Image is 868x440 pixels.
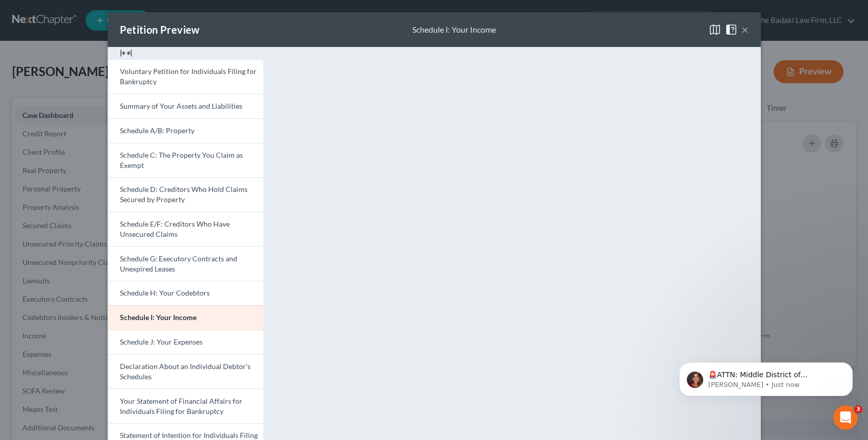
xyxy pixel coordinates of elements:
[108,177,263,212] a: Schedule D: Creditors Who Hold Claims Secured by Property
[108,330,263,354] a: Schedule J: Your Expenses
[108,94,263,118] a: Summary of Your Assets and Liabilities
[108,143,263,178] a: Schedule C: The Property You Claim as Exempt
[120,362,251,381] span: Declaration About an Individual Debtor's Schedules
[120,288,210,297] span: Schedule H: Your Codebtors
[120,47,132,59] img: expand-e0f6d898513216a626fdd78e52531dac95497ffd26381d4c15ee2fc46db09dca.svg
[108,354,263,389] a: Declaration About an Individual Debtor's Schedules
[741,23,749,36] button: ×
[108,246,263,281] a: Schedule G: Executory Contracts and Unexpired Leases
[664,341,868,412] iframe: Intercom notifications message
[108,118,263,143] a: Schedule A/B: Property
[725,23,737,36] img: help-close-5ba153eb36485ed6c1ea00a893f15db1cb9b99d6cae46e1a8edb6c62d00a1a76.svg
[709,23,721,36] img: map-close-ec6dd18eec5d97a3e4237cf27bb9247ecfb19e6a7ca4853eab1adfd70aa1fa45.svg
[120,219,230,238] span: Schedule E/F: Creditors Who Have Unsecured Claims
[120,397,242,415] span: Your Statement of Financial Affairs for Individuals Filing for Bankruptcy
[108,212,263,247] a: Schedule E/F: Creditors Who Have Unsecured Claims
[120,151,243,169] span: Schedule C: The Property You Claim as Exempt
[854,405,862,413] span: 3
[120,126,194,135] span: Schedule A/B: Property
[120,185,247,204] span: Schedule D: Creditors Who Hold Claims Secured by Property
[120,22,200,37] div: Petition Preview
[108,388,263,423] a: Your Statement of Financial Affairs for Individuals Filing for Bankruptcy
[120,102,242,110] span: Summary of Your Assets and Liabilities
[108,59,263,94] a: Voluntary Petition for Individuals Filing for Bankruptcy
[120,313,196,322] span: Schedule I: Your Income
[120,254,237,273] span: Schedule G: Executory Contracts and Unexpired Leases
[108,281,263,305] a: Schedule H: Your Codebtors
[120,67,257,86] span: Voluntary Petition for Individuals Filing for Bankruptcy
[120,337,203,346] span: Schedule J: Your Expenses
[108,305,263,330] a: Schedule I: Your Income
[833,405,858,430] iframe: Intercom live chat
[412,24,496,36] div: Schedule I: Your Income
